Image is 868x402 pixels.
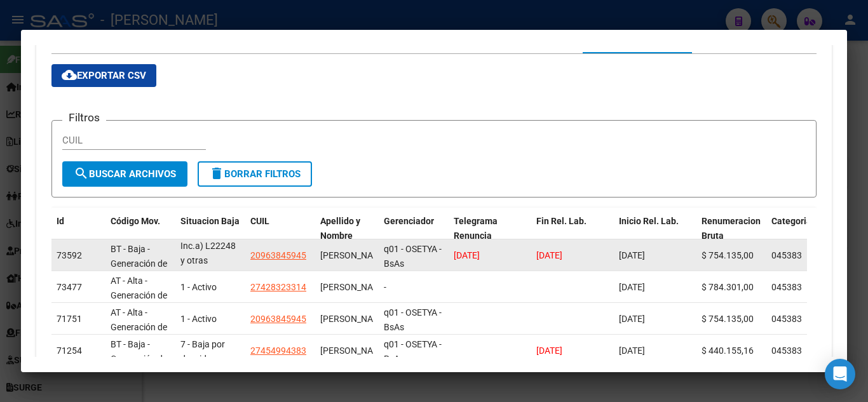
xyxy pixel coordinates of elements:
[315,208,379,264] datatable-header-cell: Apellido y Nombre
[111,244,167,283] span: BT - Baja - Generación de Clave
[209,168,301,180] span: Borrar Filtros
[536,345,562,356] span: [DATE]
[771,345,802,356] span: 045383
[57,216,64,226] span: Id
[771,216,811,226] span: Categoria
[619,216,679,226] span: Inicio Rel. Lab.
[771,314,802,324] span: 045383
[250,282,306,292] span: 27428323314
[209,166,224,181] mat-icon: delete
[384,282,386,292] span: -
[245,208,315,264] datatable-header-cell: CUIL
[320,250,388,260] span: GRATEROL FRONTEN JOSE ALEJANDR
[702,250,754,260] span: $ 754.135,00
[614,208,696,264] datatable-header-cell: Inicio Rel. Lab.
[384,339,442,364] span: q01 - OSETYA - BsAs
[74,166,89,181] mat-icon: search
[250,345,306,356] span: 27454994383
[771,250,802,260] span: 045383
[696,208,766,264] datatable-header-cell: Renumeracion Bruta
[320,345,388,356] span: ZALDO AGUSTINA DANIELA
[111,339,167,379] span: BT - Baja - Generación de Clave
[454,250,480,260] span: [DATE]
[454,216,498,241] span: Telegrama Renuncia
[619,345,645,356] span: [DATE]
[111,307,167,347] span: AT - Alta - Generación de clave
[320,282,388,292] span: LINCHESKI LARA ANTONELLA
[320,314,388,324] span: GRATEROL FRONTEN JOSE ALEJANDR
[536,216,587,226] span: Fin Rel. Lab.
[62,70,146,81] span: Exportar CSV
[175,208,245,264] datatable-header-cell: Situacion Baja
[180,339,225,364] span: 7 - Baja por despido
[57,282,82,292] span: 73477
[57,345,82,356] span: 71254
[702,345,754,356] span: $ 440.155,16
[771,282,802,292] span: 045383
[51,64,156,87] button: Exportar CSV
[825,359,855,389] div: Open Intercom Messenger
[531,208,614,264] datatable-header-cell: Fin Rel. Lab.
[180,216,240,226] span: Situacion Baja
[180,314,217,324] span: 1 - Activo
[619,250,645,260] span: [DATE]
[384,307,442,332] span: q01 - OSETYA - BsAs
[702,216,761,241] span: Renumeracion Bruta
[111,276,167,315] span: AT - Alta - Generación de clave
[57,250,82,260] span: 73592
[51,208,105,264] datatable-header-cell: Id
[250,216,269,226] span: CUIL
[384,244,442,269] span: q01 - OSETYA - BsAs
[766,208,830,264] datatable-header-cell: Categoria
[702,314,754,324] span: $ 754.135,00
[250,314,306,324] span: 20963845945
[619,314,645,324] span: [DATE]
[62,161,187,187] button: Buscar Archivos
[250,250,306,260] span: 20963845945
[62,111,106,124] h3: Filtros
[111,216,160,226] span: Código Mov.
[105,208,175,264] datatable-header-cell: Código Mov.
[62,67,77,83] mat-icon: cloud_download
[449,208,531,264] datatable-header-cell: Telegrama Renuncia
[384,216,434,226] span: Gerenciador
[619,282,645,292] span: [DATE]
[198,161,312,187] button: Borrar Filtros
[702,282,754,292] span: $ 784.301,00
[180,282,217,292] span: 1 - Activo
[379,208,449,264] datatable-header-cell: Gerenciador
[74,168,176,180] span: Buscar Archivos
[536,250,562,260] span: [DATE]
[320,216,360,241] span: Apellido y Nombre
[57,314,82,324] span: 71751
